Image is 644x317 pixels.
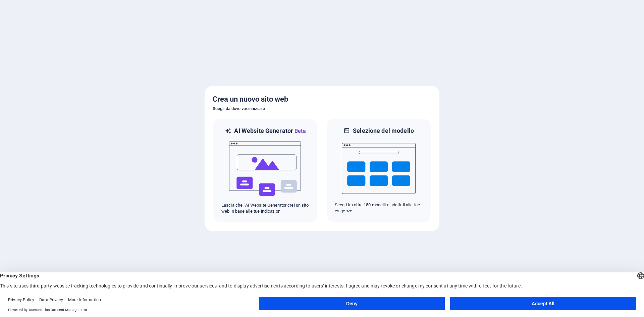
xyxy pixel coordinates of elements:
[221,202,309,214] p: Lascia che l'AI Website Generator crei un sito web in base alle tue indicazioni.
[213,94,431,105] h5: Crea un nuovo sito web
[234,127,306,135] h6: AI Website Generator
[353,127,414,135] h6: Selezione del modello
[228,135,302,202] img: ai
[293,128,306,134] span: Beta
[326,118,431,223] div: Selezione del modelloScegli tra oltre 150 modelli e adattali alle tue esigenze.
[335,202,423,214] p: Scegli tra oltre 150 modelli e adattali alle tue esigenze.
[213,105,431,113] h6: Scegli da dove vuoi iniziare
[213,118,318,223] div: AI Website GeneratorBetaaiLascia che l'AI Website Generator crei un sito web in base alle tue ind...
